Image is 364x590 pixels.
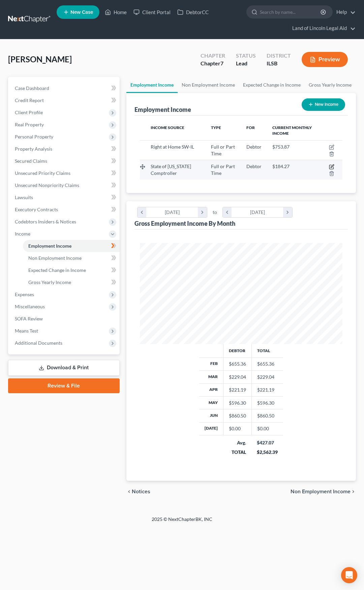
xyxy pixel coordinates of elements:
[257,449,278,456] div: $2,562.39
[201,60,225,67] div: Chapter
[267,52,291,60] div: District
[15,134,53,139] span: Personal Property
[229,386,246,393] div: $221.19
[229,400,246,406] div: $596.30
[236,52,256,60] div: Status
[236,60,256,67] div: Lead
[351,489,356,494] i: chevron_right
[9,167,120,179] a: Unsecured Priority Claims
[283,207,292,217] i: chevron_right
[272,125,312,136] span: Current Monthly Income
[341,567,357,583] div: Open Intercom Messenger
[246,144,262,150] span: Debtor
[8,360,120,376] a: Download & Print
[199,383,223,396] th: Apr
[211,163,235,176] span: Full or Part Time
[15,85,49,91] span: Case Dashboard
[151,163,191,176] span: State of [US_STATE] Comptroller
[9,143,120,155] a: Property Analysis
[229,361,246,367] div: $655.36
[229,449,246,456] div: TOTAL
[229,425,246,432] div: $0.00
[239,77,305,93] a: Expected Change in Income
[8,54,72,64] span: [PERSON_NAME]
[9,204,120,216] a: Executory Contracts
[251,396,283,409] td: $596.30
[146,207,198,217] div: [DATE]
[213,209,217,216] span: to
[302,52,348,67] button: Preview
[199,396,223,409] th: May
[15,207,58,212] span: Executory Contracts
[223,207,232,217] i: chevron_left
[272,163,290,169] span: $184.27
[15,328,38,334] span: Means Test
[28,279,71,285] span: Gross Yearly Income
[251,344,283,358] th: Total
[151,125,184,130] span: Income Source
[8,378,120,393] a: Review & File
[178,77,239,93] a: Non Employment Income
[220,60,223,66] span: 7
[9,155,120,167] a: Secured Claims
[199,358,223,370] th: Feb
[9,179,120,191] a: Unsecured Nonpriority Claims
[251,409,283,422] td: $860.50
[229,412,246,419] div: $860.50
[174,6,212,18] a: DebtorCC
[199,422,223,435] th: [DATE]
[302,98,345,111] button: New Income
[289,22,356,34] a: Land of Lincoln Legal Aid
[126,489,150,494] button: chevron_left Notices
[272,144,290,150] span: $753.87
[15,231,30,237] span: Income
[23,240,120,252] a: Employment Income
[28,255,82,261] span: Non Employment Income
[126,77,178,93] a: Employment Income
[251,383,283,396] td: $221.19
[15,110,43,115] span: Client Profile
[130,6,174,18] a: Client Portal
[132,489,150,494] span: Notices
[291,489,356,494] button: Non Employment Income chevron_right
[15,158,47,164] span: Secured Claims
[9,82,120,94] a: Case Dashboard
[267,60,291,67] div: ILSB
[15,219,76,224] span: Codebtors Insiders & Notices
[23,252,120,264] a: Non Employment Income
[15,340,62,346] span: Additional Documents
[20,516,344,528] div: 2025 © NextChapterBK, INC
[138,207,147,217] i: chevron_left
[305,77,356,93] a: Gross Yearly Income
[15,194,33,200] span: Lawsuits
[70,10,93,15] span: New Case
[28,243,71,249] span: Employment Income
[9,313,120,325] a: SOFA Review
[229,374,246,380] div: $229.04
[28,267,86,273] span: Expected Change in Income
[15,122,44,127] span: Real Property
[260,6,322,18] input: Search by name...
[201,52,225,60] div: Chapter
[15,316,43,321] span: SOFA Review
[9,191,120,204] a: Lawsuits
[251,422,283,435] td: $0.00
[134,105,191,114] div: Employment Income
[9,94,120,106] a: Credit Report
[229,439,246,446] div: Avg.
[134,219,235,227] div: Gross Employment Income By Month
[151,144,194,150] span: Right at Home SW-IL
[199,371,223,383] th: Mar
[246,125,255,130] span: For
[126,489,132,494] i: chevron_left
[257,439,278,446] div: $427.07
[15,182,79,188] span: Unsecured Nonpriority Claims
[211,144,235,156] span: Full or Part Time
[223,344,251,358] th: Debtor
[23,276,120,288] a: Gross Yearly Income
[251,371,283,383] td: $229.04
[291,489,351,494] span: Non Employment Income
[246,163,262,169] span: Debtor
[15,170,70,176] span: Unsecured Priority Claims
[15,291,34,297] span: Expenses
